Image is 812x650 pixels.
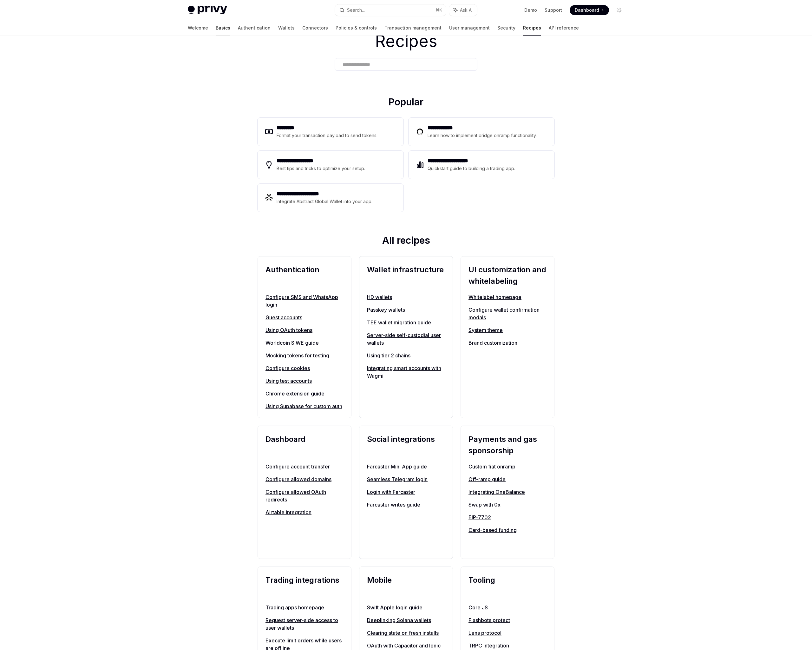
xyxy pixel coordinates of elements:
[468,306,547,321] a: Configure wallet confirmation modals
[367,629,445,637] a: Clearing state on fresh installs
[468,616,547,624] a: Flashbots protect
[265,488,344,503] a: Configure allowed OAuth redirects
[335,4,446,16] button: Search...⌘K
[265,264,344,287] h2: Authentication
[367,306,445,314] a: Passkey wallets
[449,20,490,36] a: User management
[468,488,547,496] a: Integrating OneBalance
[549,20,579,36] a: API reference
[367,434,445,456] h2: Social integrations
[265,377,344,385] a: Using test accounts
[367,463,445,470] a: Farcaster Mini App guide
[523,20,541,36] a: Recipes
[188,20,208,36] a: Welcome
[238,20,271,36] a: Authentication
[575,7,599,13] span: Dashboard
[468,475,547,483] a: Off-ramp guide
[258,96,554,110] h2: Popular
[216,20,230,36] a: Basics
[497,20,515,36] a: Security
[468,526,547,534] a: Card-based funding
[265,604,344,611] a: Trading apps homepage
[367,574,445,597] h2: Mobile
[265,314,344,321] a: Guest accounts
[265,352,344,359] a: Mocking tokens for testing
[367,604,445,611] a: Swift Apple login guide
[265,616,344,632] a: Request server-side access to user wallets
[302,20,328,36] a: Connectors
[265,364,344,372] a: Configure cookies
[265,402,344,410] a: Using Supabase for custom auth
[265,326,344,334] a: Using OAuth tokens
[468,463,547,470] a: Custom fiat onramp
[460,7,473,13] span: Ask AI
[468,501,547,508] a: Swap with 0x
[524,7,537,13] a: Demo
[614,5,624,15] button: Toggle dark mode
[277,198,373,205] div: Integrate Abstract Global Wallet into your app.
[367,331,445,347] a: Server-side self-custodial user wallets
[468,326,547,334] a: System theme
[265,463,344,470] a: Configure account transfer
[367,293,445,301] a: HD wallets
[468,629,547,637] a: Lens protocol
[367,501,445,508] a: Farcaster writes guide
[277,165,366,172] div: Best tips and tricks to optimize your setup.
[265,475,344,483] a: Configure allowed domains
[265,574,344,597] h2: Trading integrations
[367,488,445,496] a: Login with Farcaster
[336,20,377,36] a: Policies & controls
[367,352,445,359] a: Using tier 2 chains
[258,235,554,249] h2: All recipes
[428,132,539,139] div: Learn how to implement bridge onramp functionality.
[188,6,227,15] img: light logo
[468,604,547,611] a: Core JS
[468,514,547,521] a: EIP-7702
[347,6,365,14] div: Search...
[367,319,445,326] a: TEE wallet migration guide
[428,165,515,172] div: Quickstart guide to building a trading app.
[545,7,562,13] a: Support
[468,642,547,649] a: TRPC integration
[367,642,445,649] a: OAuth with Capacitor and Ionic
[265,390,344,397] a: Chrome extension guide
[258,118,403,146] a: **** ****Format your transaction payload to send tokens.
[468,574,547,597] h2: Tooling
[277,132,378,139] div: Format your transaction payload to send tokens.
[367,364,445,380] a: Integrating smart accounts with Wagmi
[367,264,445,287] h2: Wallet infrastructure
[468,264,547,287] h2: UI customization and whitelabeling
[367,475,445,483] a: Seamless Telegram login
[468,293,547,301] a: Whitelabel homepage
[265,339,344,347] a: Worldcoin SIWE guide
[367,616,445,624] a: Deeplinking Solana wallets
[409,118,554,146] a: **** **** ***Learn how to implement bridge onramp functionality.
[468,434,547,456] h2: Payments and gas sponsorship
[265,434,344,456] h2: Dashboard
[384,20,442,36] a: Transaction management
[449,4,477,16] button: Ask AI
[265,508,344,516] a: Airtable integration
[435,8,442,13] span: ⌘ K
[468,339,547,347] a: Brand customization
[278,20,295,36] a: Wallets
[570,5,609,15] a: Dashboard
[265,293,344,308] a: Configure SMS and WhatsApp login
